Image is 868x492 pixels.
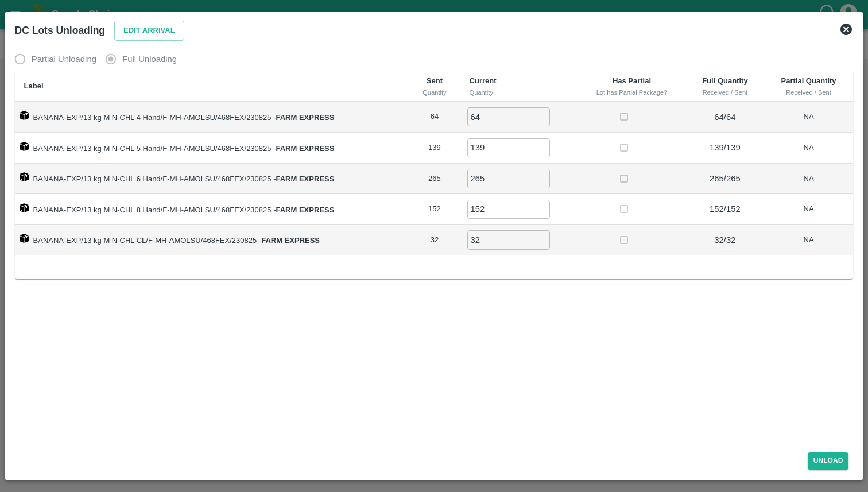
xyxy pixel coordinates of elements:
td: NA [764,102,854,133]
p: 64 / 64 [691,111,759,123]
input: 0 [467,230,550,249]
strong: FARM EXPRESS [276,144,334,153]
b: Full Quantity [702,76,747,85]
td: 32 [409,225,460,256]
td: BANANA-EXP/13 kg M N-CHL 8 Hand/F-MH-AMOLSU/468FEX/230825 - [15,194,409,225]
b: Label [24,82,44,90]
span: Full Unloading [122,53,177,65]
p: 265 / 265 [691,172,759,185]
b: Sent [427,76,443,85]
input: 0 [467,107,550,126]
strong: FARM EXPRESS [276,206,334,214]
img: box [20,172,29,181]
div: Received / Sent [773,87,844,98]
td: NA [764,225,854,256]
td: 64 [409,102,460,133]
input: 0 [467,169,550,188]
p: 32 / 32 [691,234,759,246]
td: NA [764,164,854,195]
img: box [20,234,29,243]
td: NA [764,133,854,164]
b: DC Lots Unloading [15,25,105,36]
span: Partial Unloading [32,53,96,65]
td: 265 [409,164,460,195]
td: NA [764,194,854,225]
input: 0 [467,138,550,157]
img: box [20,142,29,151]
td: BANANA-EXP/13 kg M N-CHL 6 Hand/F-MH-AMOLSU/468FEX/230825 - [15,164,409,195]
div: Quantity [418,87,451,98]
b: Partial Quantity [781,76,836,85]
input: 0 [467,200,550,219]
img: box [20,111,29,120]
button: Unload [808,452,849,469]
td: 139 [409,133,460,164]
div: Received / Sent [695,87,755,98]
p: 139 / 139 [691,141,759,154]
td: BANANA-EXP/13 kg M N-CHL 4 Hand/F-MH-AMOLSU/468FEX/230825 - [15,102,409,133]
td: BANANA-EXP/13 kg M N-CHL CL/F-MH-AMOLSU/468FEX/230825 - [15,225,409,256]
b: Has Partial [613,76,651,85]
b: Current [470,76,497,85]
td: BANANA-EXP/13 kg M N-CHL 5 Hand/F-MH-AMOLSU/468FEX/230825 - [15,133,409,164]
div: Quantity [470,87,568,98]
td: 152 [409,194,460,225]
strong: FARM EXPRESS [276,175,334,183]
img: box [20,203,29,212]
strong: FARM EXPRESS [276,113,334,122]
div: Lot has Partial Package? [587,87,677,98]
button: Edit Arrival [114,21,184,41]
strong: FARM EXPRESS [261,236,320,245]
p: 152 / 152 [691,203,759,215]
